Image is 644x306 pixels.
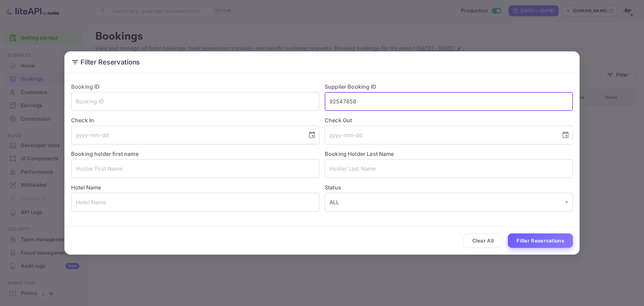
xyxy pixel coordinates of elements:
[71,159,319,178] input: Holder First Name
[325,150,394,157] label: Booking Holder Last Name
[325,116,573,124] label: Check Out
[325,83,376,90] label: Supplier Booking ID
[71,184,101,191] label: Hotel Name
[71,116,319,124] label: Check In
[71,126,303,144] input: yyyy-mm-dd
[325,193,573,212] div: ALL
[71,83,100,90] label: Booking ID
[71,92,319,111] input: Booking ID
[64,51,580,73] h2: Filter Reservations
[559,128,572,142] button: Choose date
[325,183,573,191] label: Status
[325,126,556,144] input: yyyy-mm-dd
[325,92,573,111] input: Supplier Booking ID
[71,150,139,157] label: Booking holder first name
[305,128,319,142] button: Choose date
[464,233,503,248] button: Clear All
[71,193,319,212] input: Hotel Name
[508,233,573,248] button: Filter Reservations
[325,159,573,178] input: Holder Last Name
